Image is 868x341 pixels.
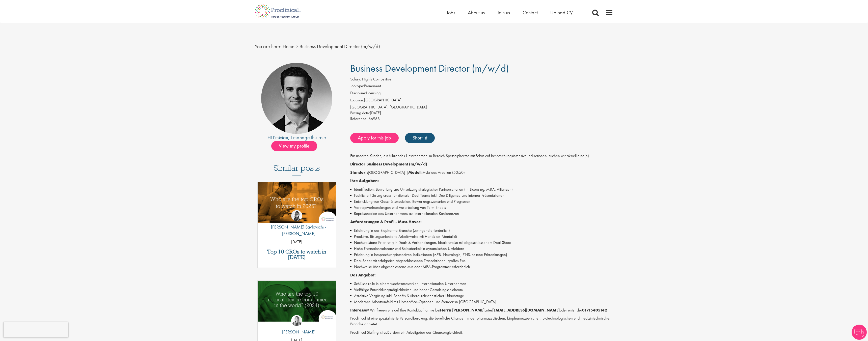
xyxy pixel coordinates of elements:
li: Licensing [350,90,613,97]
img: Chatbot [852,325,867,340]
p: Für unseren Kunden, ein führendes Unternehmen im Bereich Spezialpharma mit Fokus auf besprechungs... [350,153,613,159]
li: Proaktive, lösungsorientierte Arbeitsweise mit Hands-on-Mentalität [350,234,613,240]
div: [DATE] [350,110,613,116]
li: Identifikation, Bewertung und Umsetzung strategischer Partnerschaften (In-Licensing, M&A, Allianzen) [350,186,613,192]
li: Nachweisbare Erfahrung in Deals & Verhandlungen, idealerweise mit abgeschlossenem Deal-Sheet [350,240,613,246]
li: Deal-Sheet mit erfolgreich abgeschlossenen Transaktionen: großes Plus [350,258,613,264]
li: Vielfältige Entwicklungsmöglichkeiten und hoher Gestaltungsspielraum [350,287,613,293]
label: Reference: [350,116,367,122]
li: Erfahrung in besprechungsintensiven Indikationen (z.?B. Neurologie, ZNS, seltene Erkrankungen) [350,252,613,258]
a: Join us [497,9,510,16]
a: breadcrumb link [283,43,294,50]
a: Theodora Savlovschi - Wicks [PERSON_NAME] Savlovschi - [PERSON_NAME] [258,210,336,239]
strong: Director Business Development (m/w/d) [350,161,427,167]
li: Permanent [350,83,613,90]
li: [GEOGRAPHIC_DATA] [350,97,613,104]
a: Max [279,134,288,141]
p: [PERSON_NAME] Savlovschi - [PERSON_NAME] [258,224,336,237]
iframe: reCAPTCHA [4,322,68,337]
li: Attraktive Vergütung inkl. Benefits & überdurchschnittlicher Urlaubstage [350,293,613,299]
h3: Similar posts [274,164,320,176]
div: Hi I'm , I manage this role [255,134,339,141]
span: Business Development Director (m/w/d) [350,62,509,75]
a: Apply for this job [350,133,399,143]
strong: 01715405142 [582,307,607,313]
p: [DATE] [258,239,336,245]
div: Job description [350,153,613,335]
li: Nachweise über abgeschlossene MA oder MBA-Programme: erforderlich [350,264,613,270]
span: Posting date: [350,110,370,116]
img: Hannah Burke [291,315,302,326]
li: Entwicklung von Geschäftsmodellen, Bewertungsszenarien und Prognosen [350,198,613,205]
li: Hohe Frustrationstoleranz und Belastbarkeit in dynamischen Umfeldern [350,246,613,252]
img: Theodora Savlovschi - Wicks [291,210,302,221]
a: About us [468,9,485,16]
img: Top 10 Medical Device Companies 2024 [258,281,336,321]
strong: Ihre Aufgaben: [350,178,379,183]
li: Schlüsselrolle in einem wachstumsstarken, internationalen Unternehmen [350,281,613,287]
a: Link to a post [258,182,336,227]
p: [GEOGRAPHIC_DATA] | Hybrides Arbeiten (50:50) [350,170,613,176]
span: You are here: [255,43,281,50]
a: Jobs [447,9,455,16]
p: ? Wir freuen uns auf Ihre Kontaktaufnahme bei unter oder unter der [350,307,613,313]
strong: Das Angebot: [350,272,376,278]
img: imeage of recruiter Max Slevogt [261,63,332,134]
strong: Modell: [408,170,423,175]
a: Hannah Burke [PERSON_NAME] [278,315,315,338]
label: Discipline: [350,90,366,96]
div: [GEOGRAPHIC_DATA], [GEOGRAPHIC_DATA] [350,104,613,110]
span: 66968 [368,116,380,121]
li: Repräsentation des Unternehmens auf internationalen Konferenzen [350,211,613,217]
a: Link to a post [258,281,336,325]
a: Shortlist [405,133,435,143]
p: [PERSON_NAME] [278,329,315,335]
label: Salary: [350,76,361,82]
label: Location: [350,97,364,103]
span: > [296,43,298,50]
strong: Interesse [350,307,367,313]
a: Contact [523,9,538,16]
strong: Herrn [PERSON_NAME] [440,307,484,313]
strong: Anforderungen & Profil - Must-Haves: [350,219,422,224]
p: Proclinical Staffing ist außerdem ein Arbeitgeber der Chancengleichheit. [350,330,613,335]
li: Vertragsverhandlungen und Ausarbeitung von Term Sheets [350,205,613,211]
span: Highly Competitive [362,76,391,82]
strong: [EMAIL_ADDRESS][DOMAIN_NAME] [492,307,560,313]
li: Fachliche Führung cross-funktionaler Deal-Teams inkl. Due Diligence und interner Präsentationen [350,192,613,198]
p: Proclinical ist eine spezialisierte Personalberatung, die berufliche Chancen in der pharmazeutisc... [350,316,613,327]
a: Upload CV [550,9,573,16]
span: Business Development Director (m/w/d) [300,43,380,50]
img: Top 10 CROs 2025 | Proclinical [258,182,336,223]
a: Top 10 CROs to watch in [DATE] [260,249,334,260]
a: View my profile [271,142,322,149]
label: Job type: [350,83,364,89]
li: Modernes Arbeitsumfeld mit Homeoffice-Optionen und Standort in [GEOGRAPHIC_DATA] [350,299,613,305]
li: Erfahrung in der Biopharma-Branche (zwingend erforderlich) [350,228,613,234]
span: View my profile [271,141,317,151]
strong: Standort: [350,170,368,175]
